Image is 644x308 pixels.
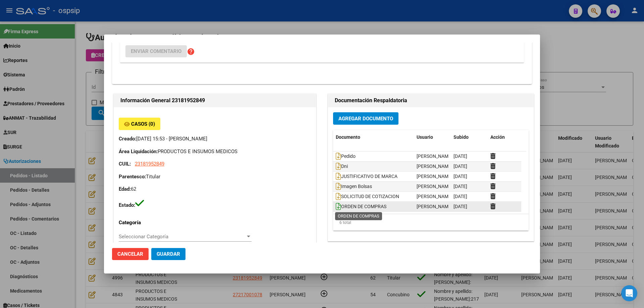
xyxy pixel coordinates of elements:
[417,184,452,189] span: [PERSON_NAME]
[120,97,309,105] h2: Información General 23181952849
[119,173,311,181] p: Titular
[119,118,160,130] button: Casos (0)
[453,134,469,140] span: Subido
[336,194,399,199] span: SOLICITUD DE COTIZACION
[417,153,452,159] span: [PERSON_NAME]
[187,48,195,56] mat-icon: help
[336,164,348,169] span: Dni
[453,204,467,209] span: [DATE]
[119,219,176,227] p: Categoría
[119,135,311,143] p: [DATE] 15:53 - [PERSON_NAME]
[621,285,637,301] div: Open Intercom Messenger
[414,130,451,144] datatable-header-cell: Usuario
[119,148,311,156] p: PRODUCTOS E INSUMOS MEDICOS
[453,164,467,169] span: [DATE]
[417,204,452,209] span: [PERSON_NAME]
[333,130,414,144] datatable-header-cell: Documento
[336,134,360,140] span: Documento
[119,148,158,155] strong: Área Liquidación:
[336,153,356,159] span: Pedido
[131,48,181,54] span: Enviar comentario
[488,130,521,144] datatable-header-cell: Acción
[453,184,467,189] span: [DATE]
[417,174,452,179] span: [PERSON_NAME]
[119,202,135,208] strong: Estado:
[453,174,467,179] span: [DATE]
[336,184,372,189] span: Imagen Bolsas
[117,251,143,257] span: Cancelar
[119,161,131,167] strong: CUIL:
[335,97,527,105] h2: Documentación Respaldatoria
[453,194,467,199] span: [DATE]
[112,248,149,260] button: Cancelar
[119,136,136,142] strong: Creado:
[119,174,146,180] strong: Parentesco:
[125,45,187,57] button: Enviar comentario
[453,153,467,159] span: [DATE]
[131,121,155,127] span: Casos (0)
[417,134,433,140] span: Usuario
[451,130,488,144] datatable-header-cell: Subido
[333,112,398,125] button: Agregar Documento
[119,186,131,192] strong: Edad:
[135,161,164,167] span: 23181952849
[336,204,386,209] span: ORDEN DE COMPRAS
[417,194,452,199] span: [PERSON_NAME]
[490,134,505,140] span: Acción
[417,164,452,169] span: [PERSON_NAME]
[338,116,393,122] span: Agregar Documento
[157,251,180,257] span: Guardar
[336,174,397,179] span: JUSTIFICATIVO DE MARCA
[119,185,311,193] p: 62
[119,234,246,240] span: Seleccionar Categoría
[151,248,185,260] button: Guardar
[333,214,529,231] div: 6 total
